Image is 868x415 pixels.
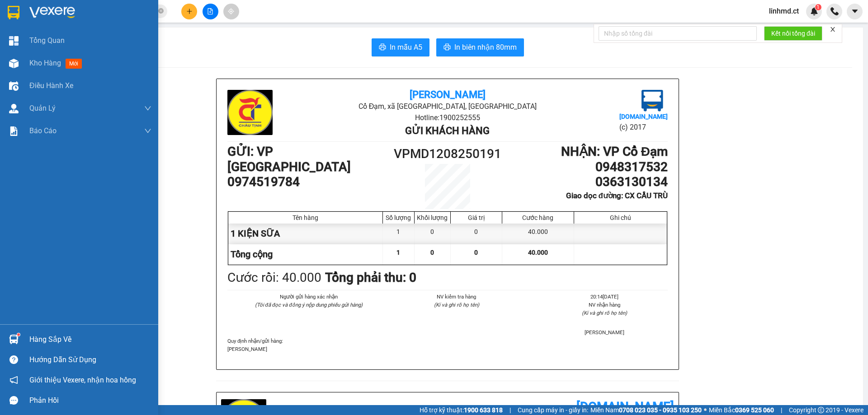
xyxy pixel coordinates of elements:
[764,26,822,41] button: Kết nối tổng đài
[762,5,806,17] span: linhmd.ct
[223,4,239,19] button: aim
[9,355,18,364] span: question-circle
[542,301,668,309] li: NV nhận hàng
[144,105,151,112] span: down
[561,144,668,159] b: NHẬN : VP Cổ Đạm
[29,374,136,386] span: Giới thiệu Vexere, nhận hoa hồng
[227,144,351,174] b: GỬI : VP [GEOGRAPHIC_DATA]
[396,249,400,256] span: 1
[186,8,193,14] span: plus
[415,224,451,244] div: 0
[735,406,774,414] strong: 0369 525 060
[9,335,19,344] img: warehouse-icon
[709,405,774,415] span: Miền Bắc
[451,224,502,244] div: 0
[203,4,218,19] button: file-add
[576,399,674,414] b: [DOMAIN_NAME]
[393,293,519,301] li: NV kiểm tra hàng
[619,113,668,120] b: [DOMAIN_NAME]
[9,126,19,136] img: solution-icon
[590,405,702,415] span: Miền Nam
[503,174,668,190] h1: 0363130134
[528,249,548,256] span: 40.000
[816,4,820,10] span: 1
[619,406,702,414] strong: 0708 023 035 - 0935 103 250
[453,214,500,221] div: Giá trị
[810,7,818,15] img: icon-new-feature
[227,174,392,190] h1: 0974519784
[436,38,524,56] button: printerIn biên nhận 80mm
[245,293,372,301] li: Người gửi hàng xác nhận
[9,376,18,384] span: notification
[17,333,20,336] sup: 1
[576,214,665,221] div: Ghi chú
[227,268,321,288] div: Cước rồi : 40.000
[9,81,19,91] img: warehouse-icon
[228,8,234,14] span: aim
[704,408,707,412] span: ⚪️
[851,7,859,15] span: caret-down
[405,125,490,136] b: Gửi khách hàng
[325,270,416,285] b: Tổng phải thu: 0
[454,42,517,53] span: In biên nhận 80mm
[383,224,415,244] div: 1
[228,224,383,244] div: 1 KIỆN SỮA
[847,4,863,19] button: caret-down
[227,345,668,353] p: [PERSON_NAME]
[542,293,668,301] li: 20:14[DATE]
[582,310,627,316] i: (Kí và ghi rõ họ tên)
[505,214,571,221] div: Cước hàng
[29,394,151,407] div: Phản hồi
[29,35,65,46] span: Tổng Quan
[518,405,588,415] span: Cung cấp máy in - giấy in:
[227,90,273,135] img: logo.jpg
[158,8,164,14] span: close-circle
[443,43,451,52] span: printer
[231,249,273,260] span: Tổng cộng
[301,101,594,112] li: Cổ Đạm, xã [GEOGRAPHIC_DATA], [GEOGRAPHIC_DATA]
[420,405,503,415] span: Hỗ trợ kỹ thuật:
[181,4,197,19] button: plus
[8,6,19,19] img: logo-vxr
[566,191,668,200] b: Giao dọc đường: CX CẦU TRÙ
[619,121,668,133] li: (c) 2017
[255,302,363,308] i: (Tôi đã đọc và đồng ý nộp dung phiếu gửi hàng)
[430,249,434,256] span: 0
[301,112,594,123] li: Hotline: 1900252555
[29,103,56,114] span: Quản Lý
[29,80,73,91] span: Điều hành xe
[434,302,479,308] i: (Kí và ghi rõ họ tên)
[818,407,824,413] span: copyright
[372,38,429,56] button: printerIn mẫu A5
[29,59,61,67] span: Kho hàng
[502,224,574,244] div: 40.000
[542,328,668,336] li: [PERSON_NAME]
[599,26,757,41] input: Nhập số tổng đài
[417,214,448,221] div: Khối lượng
[503,159,668,175] h1: 0948317532
[144,127,151,135] span: down
[410,89,486,100] b: [PERSON_NAME]
[158,7,164,16] span: close-circle
[830,26,836,33] span: close
[830,7,839,15] img: phone-icon
[771,28,815,38] span: Kết nối tổng đài
[9,36,19,46] img: dashboard-icon
[9,104,19,113] img: warehouse-icon
[231,214,380,221] div: Tên hàng
[29,353,151,367] div: Hướng dẫn sử dụng
[66,59,82,69] span: mới
[9,396,18,405] span: message
[509,405,511,415] span: |
[642,90,663,112] img: logo.jpg
[474,249,478,256] span: 0
[392,144,503,164] h1: VPMD1208250191
[379,43,386,52] span: printer
[207,8,213,14] span: file-add
[815,4,821,10] sup: 1
[227,337,668,353] div: Quy định nhận/gửi hàng :
[29,333,151,346] div: Hàng sắp về
[29,125,57,136] span: Báo cáo
[464,406,503,414] strong: 1900 633 818
[390,42,422,53] span: In mẫu A5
